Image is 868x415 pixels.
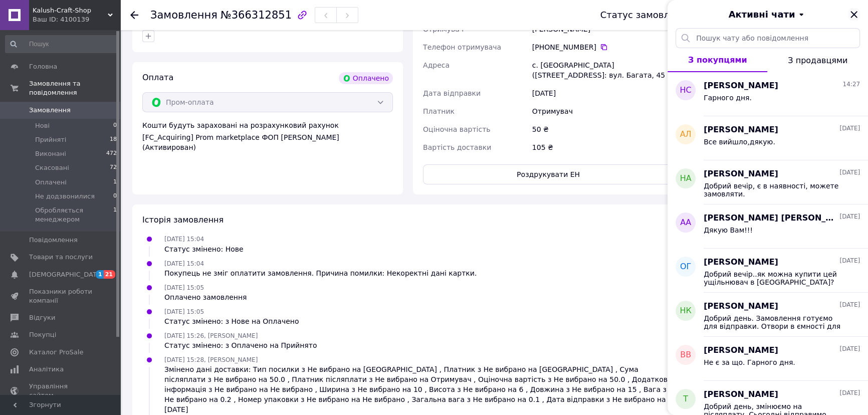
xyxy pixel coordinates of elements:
span: Не є за що. Гарного дня. [704,358,795,366]
span: АА [680,217,691,229]
div: Ваш ID: 4100139 [33,15,120,24]
span: 14:27 [842,80,860,89]
span: 0 [113,121,117,130]
div: [PHONE_NUMBER] [532,42,674,52]
span: [DATE] [839,345,860,353]
span: [DATE] 15:04 [164,260,204,267]
button: Роздрукувати ЕН [423,164,674,184]
div: Повернутися назад [130,10,138,20]
button: ВВ[PERSON_NAME][DATE]Не є за що. Гарного дня. [668,337,868,381]
button: Активні чати [696,8,840,21]
span: ОГ [680,261,691,273]
button: ОГ[PERSON_NAME][DATE]Добрий вечір..як можна купити цей ущільнювач в [GEOGRAPHIC_DATA]? [668,249,868,293]
span: Добрий вечір..як можна купити цей ущільнювач в [GEOGRAPHIC_DATA]? [704,270,846,286]
span: Товари та послуги [29,253,93,262]
span: Замовлення та повідомлення [29,79,120,97]
span: Адреса [423,61,450,69]
span: Платник [423,107,455,115]
span: Історія замовлення [142,215,224,225]
div: с. [GEOGRAPHIC_DATA] ([STREET_ADDRESS]: вул. Багата, 45 [530,56,676,84]
span: АЛ [680,129,692,140]
span: [DATE] [839,301,860,309]
span: [DATE] [839,124,860,133]
div: Статус замовлення [600,10,693,20]
span: [DATE] [839,257,860,265]
span: [PERSON_NAME] [704,301,778,312]
span: [DEMOGRAPHIC_DATA] [29,270,103,279]
span: Дата відправки [423,89,481,97]
span: Замовлення [29,106,71,115]
span: [PERSON_NAME] [PERSON_NAME] [704,213,837,224]
span: [PERSON_NAME] [704,168,778,180]
span: НА [680,173,692,184]
span: 72 [110,163,117,172]
span: Гарного дня. [704,94,752,102]
span: Добрий вечір, є в наявності, можете замовляти. [704,182,846,198]
input: Пошук [5,35,118,53]
div: Змінено дані доставки: Тип посилки з Не вибрано на [GEOGRAPHIC_DATA] , Платник з Не вибрано на [G... [164,364,674,414]
button: АЛ[PERSON_NAME][DATE]Все вийшло,дякую. [668,116,868,160]
span: З продавцями [788,56,847,65]
span: Телефон отримувача [423,43,501,51]
span: Оплачені [35,178,67,187]
span: Повідомлення [29,236,78,245]
span: №366312851 [221,9,292,21]
span: НК [680,305,691,317]
div: Статус змінено: з Оплачено на Прийнято [164,340,317,350]
span: [DATE] 15:26, [PERSON_NAME] [164,332,258,339]
div: [FC_Acquiring] Prom marketplace ФОП [PERSON_NAME] (Активирован) [142,132,393,152]
span: Виконані [35,149,66,158]
div: [DATE] [530,84,676,102]
span: Прийняті [35,135,66,144]
span: Оплата [142,73,173,82]
div: 50 ₴ [530,120,676,138]
span: [DATE] 15:04 [164,236,204,243]
div: Отримувач [530,102,676,120]
button: Закрити [848,9,860,21]
span: Аналітика [29,365,64,374]
div: Покупець не зміг оплатити замовлення. Причина помилки: Некоректні дані картки. [164,268,477,278]
span: Головна [29,62,57,71]
span: 472 [106,149,117,158]
span: З покупцями [688,55,747,65]
span: 21 [104,270,115,279]
span: Нові [35,121,50,130]
span: Все вийшло,дякую. [704,138,775,146]
span: Т [683,393,688,405]
span: [PERSON_NAME] [704,124,778,136]
span: [DATE] 15:28, [PERSON_NAME] [164,356,258,363]
span: Відгуки [29,313,55,322]
span: ВВ [680,349,691,361]
span: Активні чати [728,8,795,21]
span: Обробляється менеджером [35,206,113,224]
span: Замовлення [150,9,218,21]
span: [PERSON_NAME] [704,389,778,400]
span: Управління сайтом [29,382,93,400]
span: Вартість доставки [423,143,491,151]
div: 105 ₴ [530,138,676,156]
span: Kalush-Craft-Shop [33,6,108,15]
button: НА[PERSON_NAME][DATE]Добрий вечір, є в наявності, можете замовляти. [668,160,868,204]
span: [DATE] 15:05 [164,308,204,315]
span: [PERSON_NAME] [704,257,778,268]
span: [DATE] 15:05 [164,284,204,291]
span: Оціночна вартість [423,125,490,133]
span: Покупці [29,330,56,339]
button: З продавцями [767,48,868,72]
div: Статус змінено: Нове [164,244,244,254]
span: 1 [113,206,117,224]
button: НС[PERSON_NAME]14:27Гарного дня. [668,72,868,116]
span: НС [680,85,691,96]
span: [PERSON_NAME] [704,80,778,92]
span: Показники роботи компанії [29,287,93,305]
div: Оплачено [339,72,393,84]
span: Скасовані [35,163,69,172]
button: З покупцями [668,48,767,72]
span: 18 [110,135,117,144]
span: [DATE] [839,389,860,397]
span: Дякую Вам!!! [704,226,753,234]
span: Добрий день. Замовлення готуємо для відправки. Отвори в ємності для комплектуючих зробимо. [704,314,846,330]
div: Кошти будуть зараховані на розрахунковий рахунок [142,120,393,152]
button: НК[PERSON_NAME][DATE]Добрий день. Замовлення готуємо для відправки. Отвори в ємності для комплект... [668,293,868,337]
button: АА[PERSON_NAME] [PERSON_NAME][DATE]Дякую Вам!!! [668,204,868,249]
